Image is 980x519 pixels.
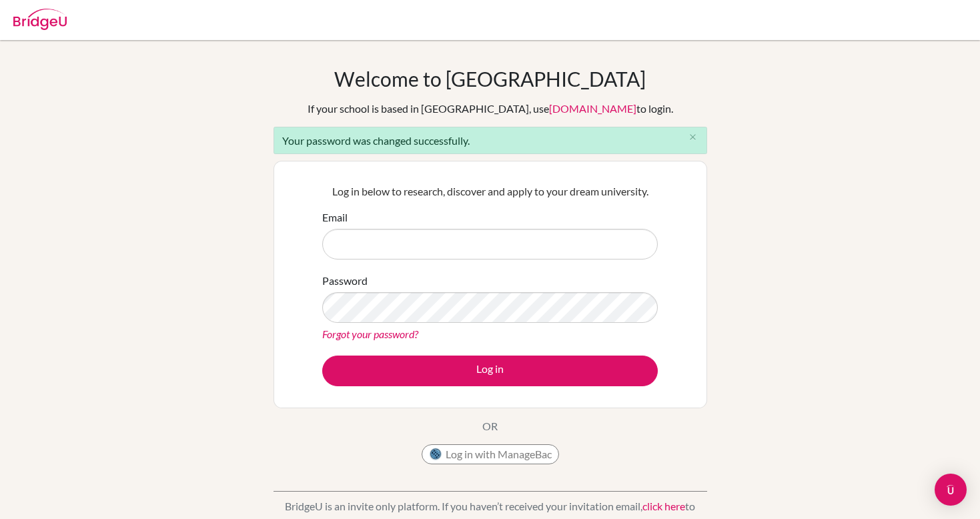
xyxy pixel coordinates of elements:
[422,444,559,464] button: Log in with ManageBac
[680,127,706,147] button: Close
[322,183,658,199] p: Log in below to research, discover and apply to your dream university.
[334,67,646,91] h1: Welcome to [GEOGRAPHIC_DATA]
[935,474,967,506] div: Open Intercom Messenger
[322,273,368,289] label: Password
[642,500,685,512] a: click here
[688,132,698,142] i: close
[549,102,636,115] a: [DOMAIN_NAME]
[322,209,348,225] label: Email
[482,418,498,434] p: OR
[13,9,67,30] img: Bridge-U
[308,101,673,117] div: If your school is based in [GEOGRAPHIC_DATA], use to login.
[322,328,418,340] a: Forgot your password?
[322,356,658,386] button: Log in
[274,127,707,154] div: Your password was changed successfully.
